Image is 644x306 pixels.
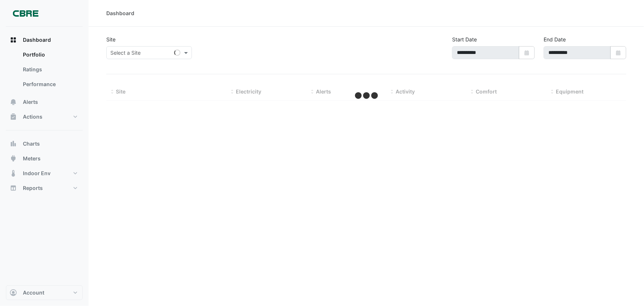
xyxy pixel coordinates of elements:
div: Dashboard [106,9,134,17]
app-icon: Meters [10,155,17,162]
span: Charts [23,140,40,147]
a: Ratings [17,62,83,77]
app-icon: Charts [10,140,17,147]
button: Charts [6,136,83,151]
span: Comfort [476,88,497,95]
app-icon: Reports [10,184,17,192]
label: Site [106,35,116,43]
label: End Date [544,35,566,43]
span: Electricity [236,88,261,95]
span: Alerts [23,98,38,106]
button: Reports [6,181,83,195]
span: Meters [23,155,41,162]
img: Company Logo [9,6,42,21]
app-icon: Alerts [10,98,17,106]
button: Dashboard [6,33,83,47]
button: Account [6,285,83,300]
button: Alerts [6,95,83,109]
app-icon: Actions [10,113,17,120]
label: Start Date [452,35,477,43]
span: Reports [23,184,43,192]
span: Site [116,88,125,95]
span: Alerts [316,88,331,95]
button: Meters [6,151,83,166]
div: Dashboard [6,47,83,95]
span: Account [23,289,44,296]
button: Indoor Env [6,166,83,181]
a: Performance [17,77,83,92]
span: Indoor Env [23,170,51,177]
app-icon: Indoor Env [10,170,17,177]
button: Actions [6,109,83,124]
span: Activity [396,88,415,95]
app-icon: Dashboard [10,36,17,44]
span: Actions [23,113,42,120]
span: Dashboard [23,36,51,44]
span: Equipment [556,88,583,95]
a: Portfolio [17,47,83,62]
